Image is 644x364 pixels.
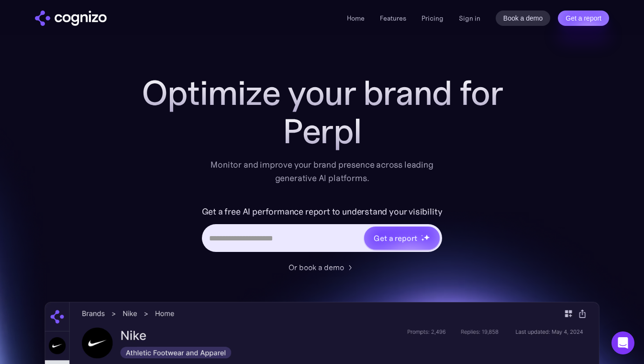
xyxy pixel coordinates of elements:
[204,158,440,185] div: Monitor and improve your brand presence across leading generative AI platforms.
[35,11,107,26] a: home
[459,12,480,24] a: Sign in
[611,331,634,354] div: Open Intercom Messenger
[496,11,551,26] a: Book a demo
[202,204,443,257] form: Hero URL Input Form
[374,232,417,244] div: Get a report
[423,234,430,240] img: star
[422,14,444,23] a: Pricing
[558,11,609,26] a: Get a report
[363,226,441,250] a: Get a reportstarstarstar
[131,74,513,112] h1: Optimize your brand for
[289,262,344,273] div: Or book a demo
[421,235,422,236] img: star
[380,14,406,23] a: Features
[202,204,443,219] label: Get a free AI performance report to understand your visibility
[131,112,513,150] div: Perpl
[347,14,365,23] a: Home
[35,11,107,26] img: cognizo logo
[421,238,424,241] img: star
[289,262,355,273] a: Or book a demo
